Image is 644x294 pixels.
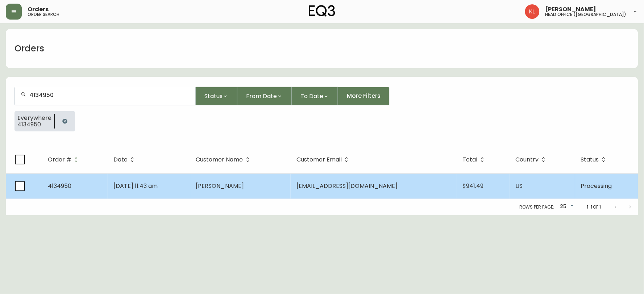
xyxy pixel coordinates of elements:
button: Status [196,87,237,105]
span: Country [516,157,539,162]
span: Customer Email [296,157,342,162]
span: From Date [246,92,277,101]
span: Date [113,157,128,162]
span: Status [581,157,599,162]
img: logo [309,5,336,17]
span: Status [204,92,223,101]
span: [EMAIL_ADDRESS][DOMAIN_NAME] [296,182,398,190]
span: Status [581,156,608,163]
span: $941.49 [463,182,484,190]
span: Orders [28,7,49,12]
span: Country [516,156,548,163]
span: Customer Name [196,156,253,163]
span: 4134950 [17,121,51,128]
span: Date [113,156,137,163]
span: Total [463,157,478,162]
p: Rows per page: [520,204,554,210]
span: [DATE] 11:43 am [113,182,158,190]
p: 1-1 of 1 [587,204,601,210]
span: Processing [581,182,612,190]
h1: Orders [14,42,44,55]
h5: head office ([GEOGRAPHIC_DATA]) [545,12,627,17]
span: More Filters [347,92,381,100]
span: US [516,182,523,190]
span: [PERSON_NAME] [545,7,597,12]
button: More Filters [338,87,390,105]
span: To Date [300,92,323,101]
span: Order # [48,157,71,162]
span: [PERSON_NAME] [196,182,244,190]
span: 4134950 [48,182,71,190]
span: Total [463,156,487,163]
span: Customer Name [196,157,243,162]
span: Everywhere [17,115,51,121]
span: Customer Email [296,156,351,163]
button: To Date [292,87,338,105]
h5: order search [28,12,59,17]
span: Order # [48,156,81,163]
img: 2c0c8aa7421344cf0398c7f872b772b5 [525,4,540,19]
div: 25 [557,201,575,213]
button: From Date [237,87,292,105]
input: Search [29,92,190,98]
